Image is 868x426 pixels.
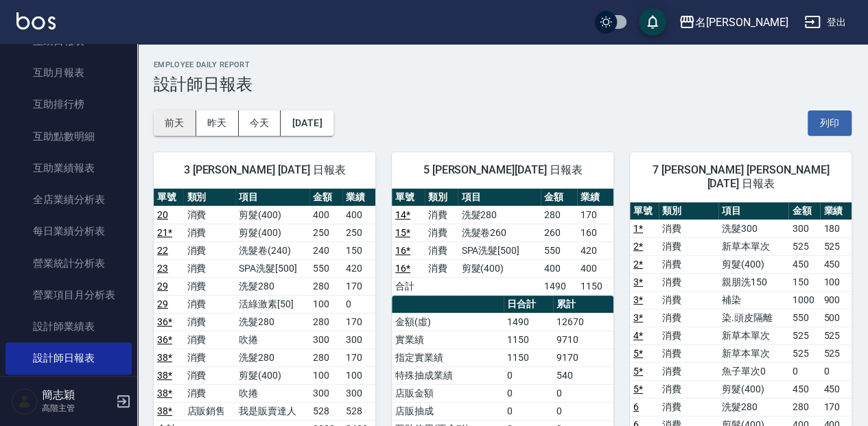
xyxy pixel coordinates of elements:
td: 消費 [183,331,235,348]
td: 店販金額 [392,384,504,402]
td: 新草本單次 [718,327,789,344]
td: 新草本單次 [718,237,789,255]
td: 160 [577,224,613,241]
th: 類別 [425,189,458,206]
a: 互助月報表 [5,57,132,88]
td: 洗髮280 [458,206,540,224]
td: 剪髮(400) [718,255,789,273]
td: 魚子單次0 [718,362,789,380]
td: 剪髮(400) [718,380,789,398]
td: 0 [820,362,852,380]
th: 金額 [309,189,342,206]
td: 528 [342,402,375,420]
td: 消費 [183,241,235,259]
td: 1490 [504,313,553,331]
td: 消費 [183,295,235,313]
td: 消費 [183,384,235,402]
td: 525 [820,344,852,362]
td: 12670 [553,313,613,331]
td: 100 [309,295,342,313]
td: 新草本單次 [718,344,789,362]
th: 項目 [458,189,540,206]
td: 300 [309,384,342,402]
p: 高階主管 [42,402,112,414]
td: 100 [309,366,342,384]
td: 100 [820,273,852,291]
th: 類別 [183,189,235,206]
td: 170 [820,398,852,416]
td: 洗髮280 [718,398,789,416]
td: 指定實業績 [392,348,504,366]
td: 240 [309,241,342,259]
td: 消費 [183,348,235,366]
td: 0 [504,366,553,384]
td: 消費 [659,220,718,237]
td: 洗髮280 [235,277,309,295]
th: 單號 [630,202,659,220]
td: 280 [309,313,342,331]
button: 今天 [239,110,281,136]
td: 400 [541,259,577,277]
table: a dense table [392,189,613,296]
td: SPA洗髮[500] [458,241,540,259]
button: 登出 [799,10,852,35]
h3: 設計師日報表 [154,75,852,94]
a: 設計師業績分析表 [5,375,132,406]
td: 特殊抽成業績 [392,366,504,384]
td: 9170 [553,348,613,366]
td: 消費 [659,380,718,398]
td: 消費 [659,362,718,380]
td: 剪髮(400) [235,366,309,384]
td: 金額(虛) [392,313,504,331]
td: 280 [788,398,820,416]
td: 900 [820,291,852,309]
td: 250 [342,224,375,241]
td: 525 [788,237,820,255]
td: 250 [309,224,342,241]
th: 金額 [541,189,577,206]
img: Person [11,388,38,415]
td: 525 [788,344,820,362]
td: 100 [342,366,375,384]
td: 300 [342,331,375,348]
td: 150 [788,273,820,291]
h5: 簡志穎 [42,388,112,402]
td: 店販銷售 [183,402,235,420]
a: 29 [157,281,168,292]
td: 550 [541,241,577,259]
th: 項目 [235,189,309,206]
td: 0 [504,402,553,420]
td: 我是販賣達人 [235,402,309,420]
a: 全店業績分析表 [5,184,132,215]
a: 每日業績分析表 [5,215,132,247]
td: 170 [342,277,375,295]
th: 業績 [820,202,852,220]
td: 洗髮卷(240) [235,241,309,259]
td: 消費 [425,259,458,277]
td: 170 [342,313,375,331]
a: 6 [633,401,639,412]
td: 300 [788,220,820,237]
td: 420 [577,241,613,259]
a: 設計師業績表 [5,311,132,342]
th: 單號 [392,189,425,206]
td: 260 [541,224,577,241]
td: 洗髮280 [235,348,309,366]
td: 實業績 [392,331,504,348]
td: 消費 [425,206,458,224]
th: 累計 [553,296,613,313]
td: 消費 [659,398,718,416]
td: 528 [309,402,342,420]
td: 消費 [659,237,718,255]
span: 5 [PERSON_NAME][DATE] 日報表 [408,163,597,177]
td: 染.頭皮隔離 [718,309,789,327]
button: [DATE] [281,110,333,136]
td: 400 [342,206,375,224]
button: 名[PERSON_NAME] [673,8,793,36]
td: 洗髮280 [235,313,309,331]
th: 項目 [718,202,789,220]
td: 450 [820,255,852,273]
td: 420 [342,259,375,277]
td: 400 [309,206,342,224]
td: 消費 [659,255,718,273]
